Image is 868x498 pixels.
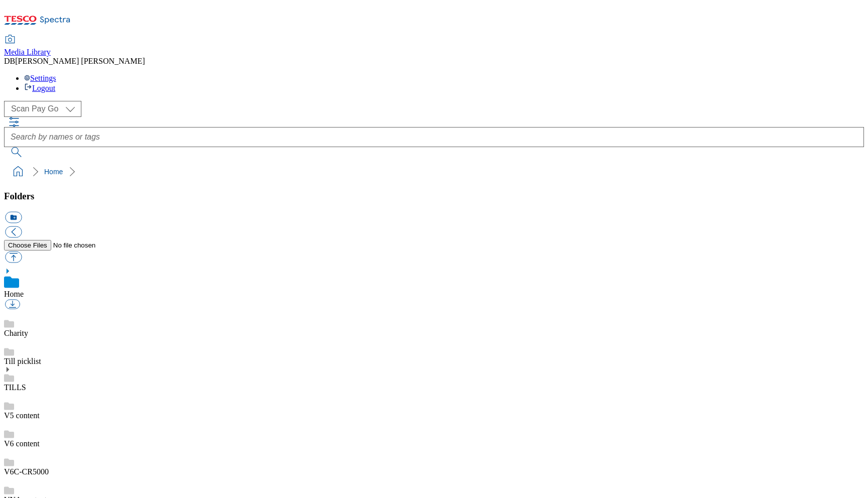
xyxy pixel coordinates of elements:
a: TILLS [4,383,26,392]
a: Settings [24,74,56,82]
span: [PERSON_NAME] [PERSON_NAME] [15,57,145,65]
a: Media Library [4,36,51,57]
a: V5 content [4,411,40,420]
a: Logout [24,84,55,92]
a: Till picklist [4,357,41,365]
a: V6C-CR5000 [4,467,49,476]
h3: Folders [4,191,864,202]
span: Media Library [4,48,51,56]
nav: breadcrumb [4,162,864,181]
a: Home [44,168,63,176]
span: DB [4,57,15,65]
input: Search by names or tags [4,127,864,147]
a: home [10,164,26,180]
a: Charity [4,329,28,337]
a: Home [4,290,24,298]
a: V6 content [4,439,40,448]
